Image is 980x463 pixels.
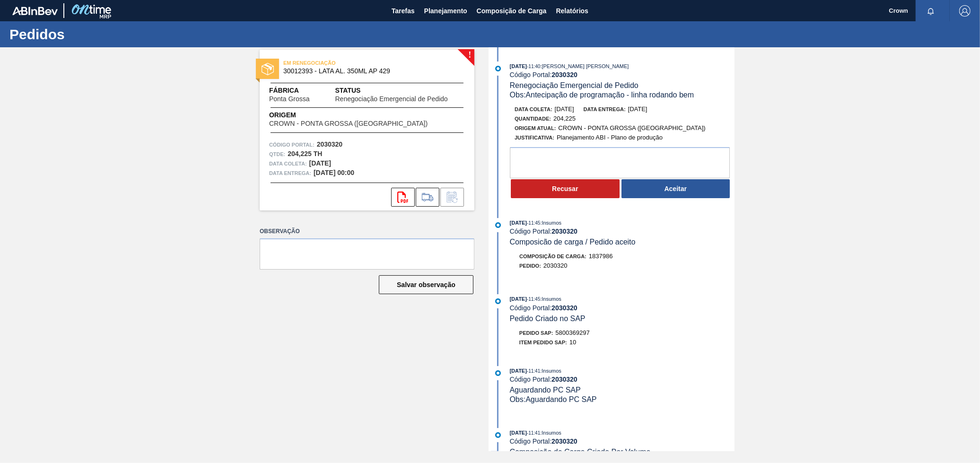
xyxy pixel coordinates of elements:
[519,263,541,269] span: Pedido :
[515,106,552,112] span: Data coleta:
[283,68,455,75] span: 30012393 - LATA AL. 350ML AP 429
[510,386,581,394] span: Aguardando PC SAP
[283,58,416,68] span: EM RENEGOCIAÇÃO
[527,430,540,436] span: - 11:41
[379,275,473,294] button: Salvar observação
[309,159,331,167] strong: [DATE]
[555,105,574,113] span: [DATE]
[519,330,553,336] span: Pedido SAP:
[540,220,561,226] span: : Insumos
[495,222,501,228] img: atual
[515,135,554,140] span: Justificativa:
[628,105,647,113] span: [DATE]
[551,227,577,235] strong: 2030320
[551,437,577,445] strong: 2030320
[551,304,577,312] strong: 2030320
[540,63,629,69] span: : [PERSON_NAME] [PERSON_NAME]
[556,329,590,336] span: 5800369297
[269,86,335,96] span: Fábrica
[269,149,285,159] span: Qtde :
[569,339,576,346] span: 10
[621,179,730,198] button: Aceitar
[9,29,177,40] h1: Pedidos
[515,125,556,131] span: Origem Atual:
[510,220,527,226] span: [DATE]
[269,120,428,127] span: CROWN - PONTA GROSSA ([GEOGRAPHIC_DATA])
[269,140,315,149] span: Código Portal:
[416,188,439,207] div: Ir para Composição de Carga
[553,115,576,122] span: 204,225
[527,368,540,374] span: - 11:41
[510,81,639,89] span: Renegociação Emergencial de Pedido
[262,63,274,75] img: status
[269,110,455,120] span: Origem
[510,430,527,436] span: [DATE]
[540,296,561,302] span: : Insumos
[527,64,540,69] span: - 11:40
[551,376,577,383] strong: 2030320
[314,169,354,176] strong: [DATE] 00:00
[391,188,415,207] div: Abrir arquivo PDF
[477,5,547,17] span: Composição de Carga
[510,448,651,456] span: Composição de Carga Criada Por Volume
[551,71,577,79] strong: 2030320
[558,124,705,131] span: CROWN - PONTA GROSSA ([GEOGRAPHIC_DATA])
[424,5,467,17] span: Planejamento
[495,370,501,376] img: atual
[510,437,735,445] div: Código Portal:
[510,314,586,323] span: Pedido Criado no SAP
[269,168,311,178] span: Data entrega:
[916,4,946,17] button: Notificações
[959,5,971,17] img: Logout
[269,159,307,168] span: Data coleta:
[510,296,527,302] span: [DATE]
[510,227,735,235] div: Código Portal:
[335,86,465,96] span: Status
[511,179,620,198] button: Recusar
[557,134,663,141] span: Planejamento ABI - Plano de produção
[540,368,561,374] span: : Insumos
[510,63,527,69] span: [DATE]
[440,188,464,207] div: Informar alteração no pedido
[260,225,474,238] label: Observação
[515,116,551,122] span: Quantidade :
[556,5,588,17] span: Relatórios
[12,7,58,15] img: TNhmsLtSVTkK8tSr43FrP2fwEKptu5GPRR3wAAAABJRU5ErkJggg==
[540,430,561,436] span: : Insumos
[543,262,568,269] span: 2030320
[510,238,636,246] span: Composicão de carga / Pedido aceito
[527,220,540,226] span: - 11:45
[510,376,735,383] div: Código Portal:
[288,150,322,157] strong: 204,225 TH
[269,96,310,103] span: Ponta Grossa
[510,395,597,403] span: Obs: Aguardando PC SAP
[317,140,343,148] strong: 2030320
[527,297,540,302] span: - 11:45
[495,298,501,304] img: atual
[519,340,567,345] span: Item pedido SAP:
[392,5,415,17] span: Tarefas
[510,304,735,312] div: Código Portal:
[510,91,694,99] span: Obs: Antecipação de programação - linha rodando bem
[510,368,527,374] span: [DATE]
[495,432,501,438] img: atual
[495,66,501,71] img: atual
[335,96,448,103] span: Renegociação Emergencial de Pedido
[519,253,586,259] span: Composição de Carga :
[584,106,626,112] span: Data entrega:
[589,253,613,260] span: 1837986
[510,71,735,79] div: Código Portal:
